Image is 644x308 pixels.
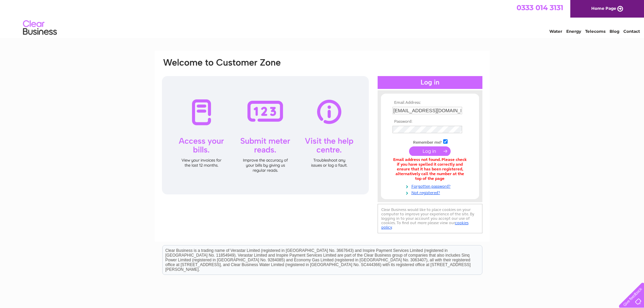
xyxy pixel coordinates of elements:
[163,4,482,33] div: Clear Business is a trading name of Verastar Limited (registered in [GEOGRAPHIC_DATA] No. 3667643...
[409,146,451,156] input: Submit
[623,29,640,34] a: Contact
[381,220,469,230] a: cookies policy
[378,204,482,233] div: Clear Business would like to place cookies on your computer to improve your experience of the sit...
[517,3,563,12] a: 0333 014 3131
[585,29,605,34] a: Telecoms
[392,189,469,195] a: Not registered?
[566,29,581,34] a: Energy
[23,18,57,38] img: logo.png
[391,138,469,145] td: Remember me?
[391,100,469,105] th: Email Address:
[392,183,469,189] a: Forgotten password?
[610,29,619,34] a: Blog
[392,158,468,181] div: Email address not found. Please check if you have spelled it correctly and ensure that it has bee...
[549,29,562,34] a: Water
[391,119,469,124] th: Password:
